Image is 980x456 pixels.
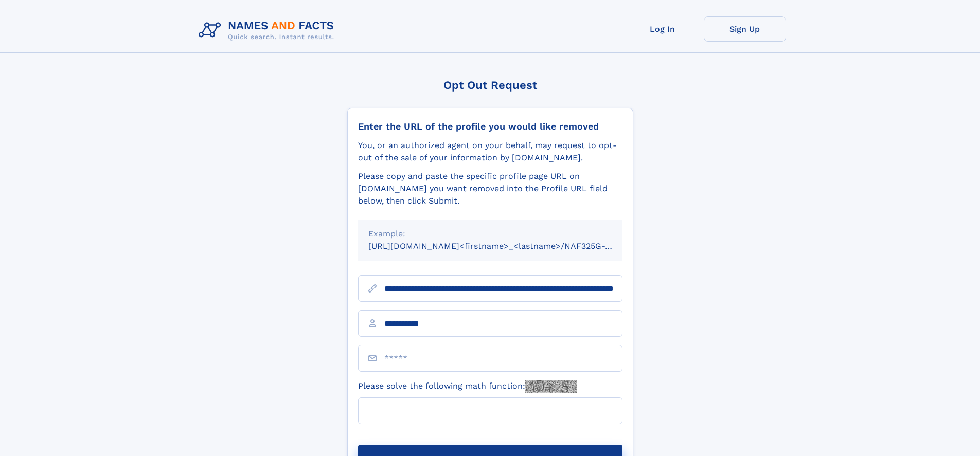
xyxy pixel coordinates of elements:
small: [URL][DOMAIN_NAME]<firstname>_<lastname>/NAF325G-xxxxxxxx [368,241,642,251]
div: Please copy and paste the specific profile page URL on [DOMAIN_NAME] you want removed into the Pr... [358,170,622,207]
div: Opt Out Request [347,79,633,92]
div: Enter the URL of the profile you would like removed [358,121,622,132]
a: Sign Up [704,16,786,42]
a: Log In [621,16,704,42]
div: Example: [368,228,612,240]
div: You, or an authorized agent on your behalf, may request to opt-out of the sale of your informatio... [358,139,622,164]
label: Please solve the following math function: [358,380,577,393]
img: Logo Names and Facts [194,16,343,44]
